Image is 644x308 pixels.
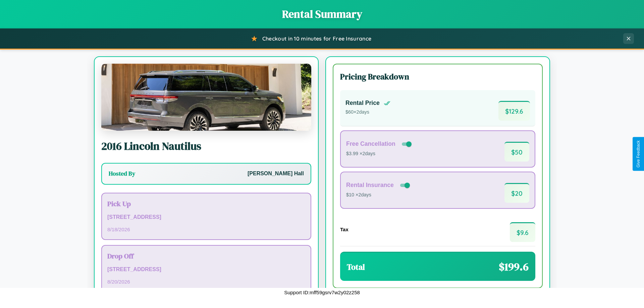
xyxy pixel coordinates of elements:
h4: Free Cancellation [346,140,395,147]
span: Checkout in 10 minutes for Free Insurance [262,35,371,42]
p: [STREET_ADDRESS] [107,212,305,222]
h3: Pick Up [107,199,305,208]
h3: Hosted By [109,170,135,178]
img: Lincoln Nautilus [101,64,311,131]
h3: Pricing Breakdown [340,71,535,82]
p: $ 60 × 2 days [345,108,390,117]
p: $10 × 2 days [346,191,411,199]
p: [PERSON_NAME] Hall [248,169,304,179]
p: Support ID: mff59gsrv7w2y02z258 [284,288,360,297]
span: $ 199.6 [499,259,529,274]
h4: Tax [340,227,348,232]
span: $ 50 [504,142,529,162]
h1: Rental Summary [7,7,637,21]
h4: Rental Price [345,100,380,107]
h4: Rental Insurance [346,182,394,189]
p: [STREET_ADDRESS] [107,265,305,274]
span: $ 9.6 [510,222,535,242]
p: 8 / 20 / 2026 [107,277,305,286]
p: 8 / 18 / 2026 [107,225,305,234]
span: $ 129.6 [498,101,530,121]
p: $3.99 × 2 days [346,149,413,158]
h3: Drop Off [107,251,305,261]
h3: Total [347,261,365,272]
span: $ 20 [504,183,529,203]
h2: 2016 Lincoln Nautilus [101,139,311,153]
div: Give Feedback [636,140,641,168]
